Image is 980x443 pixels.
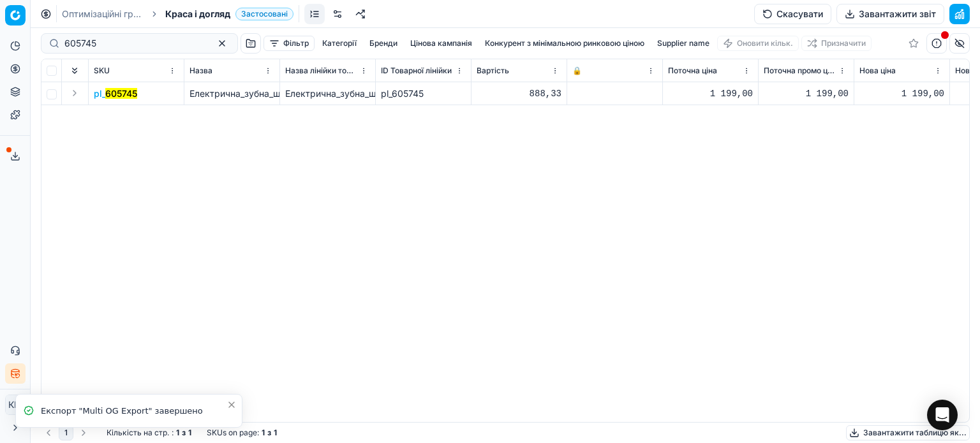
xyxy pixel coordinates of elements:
[107,428,191,438] div: :
[235,8,293,20] span: Застосовані
[477,66,509,76] span: Вартість
[285,66,357,76] span: Назва лінійки товарів
[41,425,91,440] nav: pagination
[67,85,82,101] button: Expand
[859,87,944,100] div: 1 199,00
[6,395,25,414] span: КM
[480,36,650,51] button: Конкурент з мінімальною ринковою ціною
[285,87,370,100] div: Електрична_зубна_щітка_Oral-B_Vitality_Pro_Protect_X_Clean_чорна
[105,88,137,99] mark: 605745
[859,66,896,76] span: Нова ціна
[5,395,26,415] button: КM
[182,428,186,438] strong: з
[264,36,315,51] button: Фільтр
[274,428,277,438] strong: 1
[41,425,56,440] button: Go to previous page
[836,4,944,24] button: Завантажити звіт
[207,428,259,438] span: SKUs on page :
[165,8,230,20] span: Краса і догляд
[381,66,452,76] span: ID Товарної лінійки
[41,405,226,418] div: Експорт "Multi OG Export" завершено
[267,428,271,438] strong: з
[224,397,239,412] button: Close toast
[801,36,872,51] button: Призначити
[188,428,191,438] strong: 1
[189,88,479,99] span: Електрична_зубна_щітка_Oral-B_Vitality_Pro_Protect_X_Clean_чорна
[94,66,110,76] span: SKU
[652,36,715,51] button: Supplier name
[76,425,91,440] button: Go to next page
[381,87,466,100] div: pl_605745
[94,87,137,100] button: pl_605745
[189,66,212,76] span: Назва
[317,36,362,51] button: Категорії
[67,63,82,78] button: Expand all
[262,428,265,438] strong: 1
[107,428,169,438] span: Кількість на стр.
[846,425,970,440] button: Завантажити таблицю як...
[668,66,717,76] span: Поточна ціна
[405,36,477,51] button: Цінова кампанія
[59,425,73,440] button: 1
[94,87,137,100] span: pl_
[717,36,799,51] button: Оновити кільк.
[764,66,836,76] span: Поточна промо ціна
[754,4,831,24] button: Скасувати
[477,87,561,100] div: 888,33
[62,8,293,20] nav: breadcrumb
[927,400,958,430] div: Open Intercom Messenger
[176,428,179,438] strong: 1
[364,36,403,51] button: Бренди
[64,37,204,50] input: Пошук по SKU або назві
[62,8,144,20] a: Оптимізаційні групи
[668,87,753,100] div: 1 199,00
[764,87,849,100] div: 1 199,00
[165,8,293,20] span: Краса і доглядЗастосовані
[572,66,582,76] span: 🔒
